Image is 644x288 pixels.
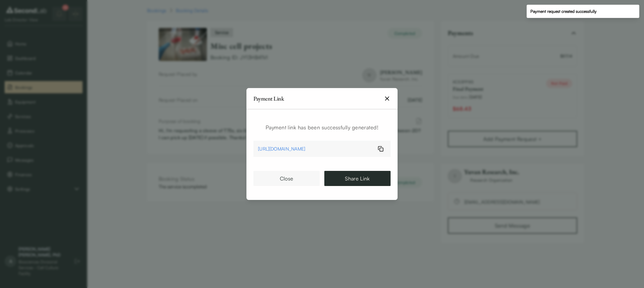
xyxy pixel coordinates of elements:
[258,145,305,152] span: [URL][DOMAIN_NAME]
[253,96,284,101] h2: Payment Link
[253,123,391,132] div: Payment link has been successfully generated!
[530,8,597,14] div: Payment request created successfully
[253,171,320,186] button: Close
[324,171,391,186] button: Share Link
